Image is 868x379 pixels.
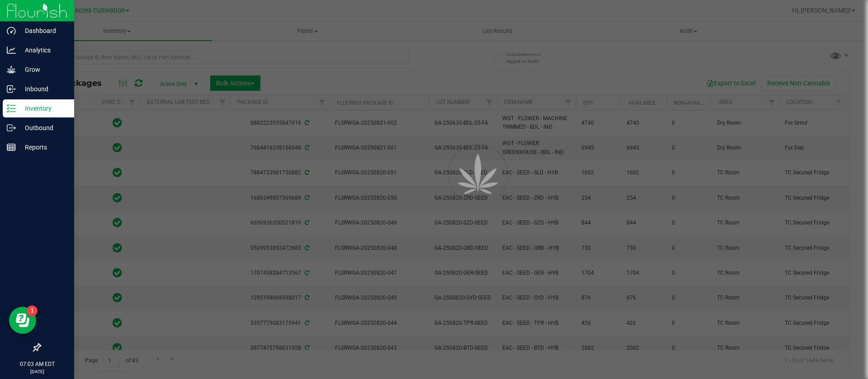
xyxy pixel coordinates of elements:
[16,103,70,114] p: Inventory
[7,26,16,35] inline-svg: Dashboard
[7,46,16,55] inline-svg: Analytics
[16,142,70,153] p: Reports
[7,84,16,94] inline-svg: Inbound
[7,65,16,74] inline-svg: Grow
[7,143,16,152] inline-svg: Reports
[16,122,70,133] p: Outbound
[27,305,38,316] iframe: Resource center unread badge
[7,123,16,132] inline-svg: Outbound
[16,84,70,94] p: Inbound
[9,307,36,334] iframe: Resource center
[16,25,70,36] p: Dashboard
[4,368,70,375] p: [DATE]
[16,64,70,75] p: Grow
[16,45,70,56] p: Analytics
[4,360,70,368] p: 07:03 AM EDT
[7,104,16,113] inline-svg: Inventory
